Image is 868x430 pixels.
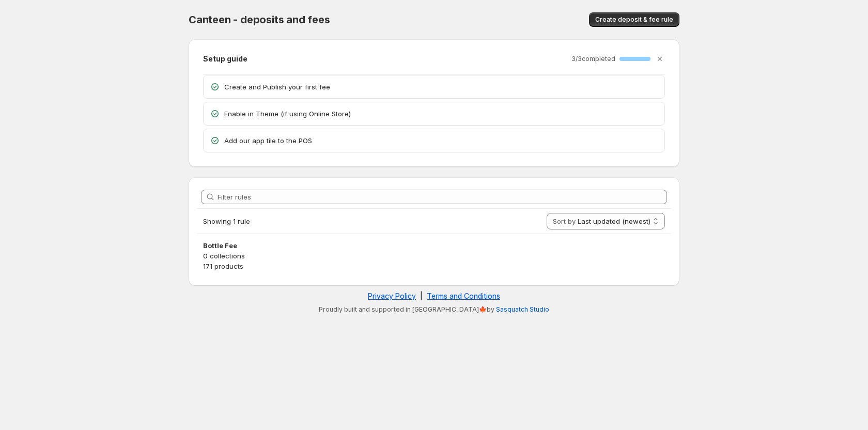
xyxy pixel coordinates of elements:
p: Add our app tile to the POS [224,135,658,146]
p: 171 products [203,261,665,271]
p: Create and Publish your first fee [224,82,658,92]
h3: Bottle Fee [203,240,665,251]
a: Privacy Policy [368,291,416,300]
span: Create deposit & fee rule [595,16,673,24]
a: Sasquatch Studio [496,305,549,313]
input: Filter rules [218,190,667,204]
h2: Setup guide [203,54,247,64]
span: Showing 1 rule [203,217,250,225]
p: Enable in Theme (if using Online Store) [224,109,658,119]
button: Create deposit & fee rule [589,12,679,27]
a: Terms and Conditions [427,291,500,300]
p: Proudly built and supported in [GEOGRAPHIC_DATA]🍁by [194,305,674,314]
span: Canteen - deposits and fees [189,13,330,26]
span: | [420,291,423,300]
p: 0 collections [203,251,665,261]
button: Dismiss setup guide [653,52,667,66]
p: 3 / 3 completed [571,55,615,63]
